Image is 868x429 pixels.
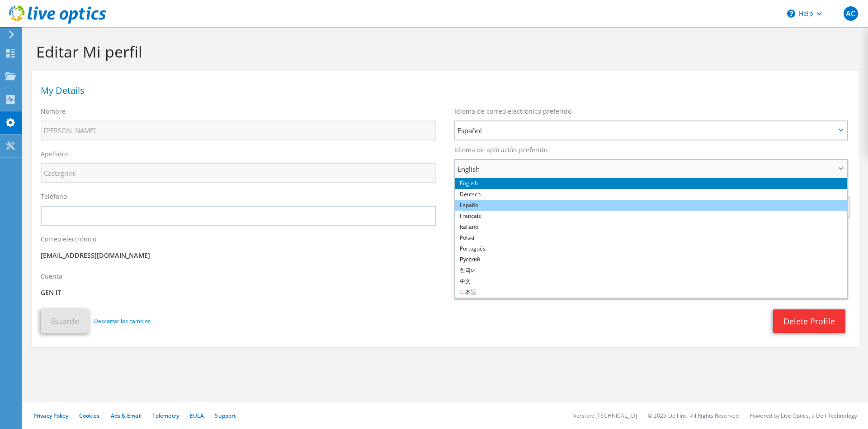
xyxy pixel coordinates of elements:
[94,316,151,326] a: Descartar los cambios
[455,178,847,189] li: English
[455,200,847,211] li: Español
[41,107,66,116] label: Nombre
[458,125,835,136] span: Español
[458,164,835,174] span: English
[455,243,847,254] li: Português
[41,288,436,298] p: GEN IT
[111,412,142,419] a: Ads & Email
[750,412,857,419] li: Powered by Live Optics, a Dell Technology
[455,211,847,222] li: Français
[455,189,847,200] li: Deutsch
[454,145,547,154] label: Idioma de aplicación preferido
[41,251,436,260] p: [EMAIL_ADDRESS][DOMAIN_NAME]
[455,287,847,298] li: 日本語
[573,412,637,419] li: Version: [TECHNICAL_ID]
[454,107,571,116] label: Idioma de correo electrónico preferido
[215,412,236,419] a: Support
[648,412,739,419] li: © 2025 Dell Inc. All Rights Reserved
[36,42,850,61] h1: Editar Mi perfil
[41,272,62,281] label: Cuenta
[41,309,90,333] button: Guarde
[844,6,858,21] span: AC
[33,412,68,419] a: Privacy Policy
[41,235,96,244] label: Correo electrónico
[773,309,845,333] a: Delete Profile
[190,412,204,419] a: EULA
[455,265,847,276] li: 한국어
[455,276,847,287] li: 中文
[787,10,795,18] svg: \n
[79,412,100,419] a: Cookies
[455,222,847,232] li: Italiano
[152,412,179,419] a: Telemetry
[455,232,847,243] li: Polski
[41,149,69,159] label: Apellidos
[41,192,67,201] label: Teléfono
[455,254,847,265] li: Русский
[41,86,845,95] h1: My Details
